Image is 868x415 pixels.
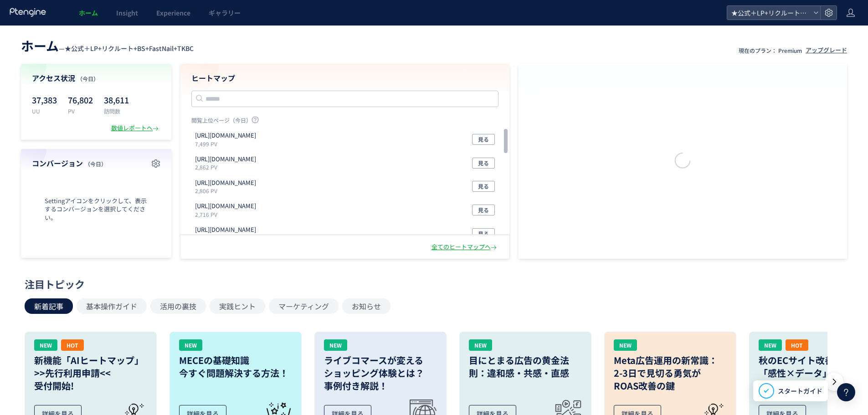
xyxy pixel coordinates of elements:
[469,354,582,379] h3: 目にとまる広告の黄金法則：違和感・共感・直感
[478,181,489,192] span: 見る
[269,298,339,314] button: マーケティング
[34,339,57,351] div: NEW
[32,107,57,115] p: UU
[195,225,256,234] p: https://tcb-beauty.net/menu/coupon_zero_002
[32,73,160,83] h4: アクセス状況
[179,354,292,379] h3: MECEの基礎知識 今すぐ問題解決する方法！
[614,339,637,351] div: NEW
[116,8,138,17] span: Insight
[191,116,498,128] p: 閲覧上位ページ（今日）
[21,36,59,55] span: ホーム
[472,134,495,145] button: 見る
[68,107,93,115] p: PV
[32,158,160,169] h4: コンバージョン
[25,277,839,291] div: 注目トピック
[431,243,498,251] div: 全てのヒートマップへ
[77,298,147,314] button: 基本操作ガイド
[85,160,107,168] span: （今日）
[614,354,727,392] h3: Meta広告運用の新常識： 2-3日で見切る勇気が ROAS改善の鍵
[209,8,241,17] span: ギャラリー
[806,46,847,55] div: アップグレード
[739,46,802,54] p: 現在のプラン： Premium
[729,6,810,20] span: ★公式＋LP+リクルート+BS+FastNail+TKBC
[324,339,347,351] div: NEW
[195,131,256,140] p: https://fastnail.app
[21,36,194,55] div: —
[478,134,489,145] span: 見る
[195,234,260,242] p: 2,644 PV
[472,228,495,239] button: 見る
[104,92,129,107] p: 38,611
[472,181,495,192] button: 見る
[195,187,260,195] p: 2,806 PV
[210,298,265,314] button: 実践ヒント
[478,158,489,169] span: 見る
[191,73,498,83] h4: ヒートマップ
[195,155,256,164] p: https://fastnail.app/search/result
[778,386,822,396] span: スタートガイド
[759,339,782,351] div: NEW
[195,163,260,171] p: 2,862 PV
[79,8,98,17] span: ホーム
[469,339,492,351] div: NEW
[478,205,489,215] span: 見る
[324,354,437,392] h3: ライブコマースが変える ショッピング体験とは？ 事例付き解説！
[25,298,73,314] button: 新着記事
[34,354,147,392] h3: 新機能「AIヒートマップ」 >>先行利用申請<< 受付開始!
[32,92,57,107] p: 37,383
[478,228,489,239] span: 見る
[150,298,206,314] button: 活用の裏技
[156,8,190,17] span: Experience
[179,339,202,351] div: NEW
[472,205,495,215] button: 見る
[111,124,160,133] div: 数値レポートへ
[61,339,84,351] div: HOT
[472,158,495,169] button: 見る
[195,140,260,148] p: 7,499 PV
[195,202,256,210] p: https://t-c-b-biyougeka.com
[195,179,256,187] p: https://tcb-beauty.net/menu/bnls-diet
[342,298,390,314] button: お知らせ
[104,107,129,115] p: 訪問数
[65,44,194,53] span: ★公式＋LP+リクルート+BS+FastNail+TKBC
[786,339,808,351] div: HOT
[77,75,99,82] span: （今日）
[32,197,160,222] span: Settingアイコンをクリックして、表示するコンバージョンを選択してください。
[68,92,93,107] p: 76,802
[195,210,260,218] p: 2,716 PV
